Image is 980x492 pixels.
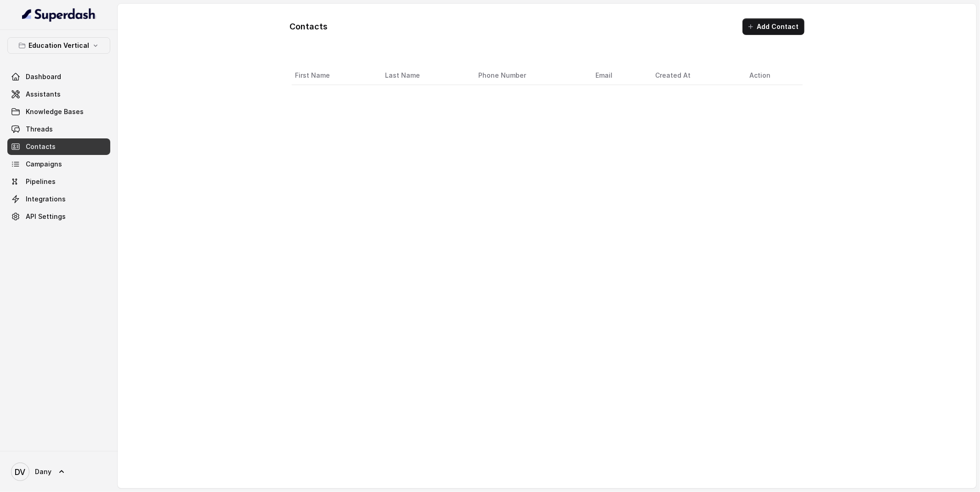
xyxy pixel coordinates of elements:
[7,103,110,120] a: Knowledge Bases
[7,121,110,137] a: Threads
[35,467,51,476] span: Dany
[26,177,56,186] span: Pipelines
[7,86,110,103] a: Assistants
[26,142,56,151] span: Contacts
[22,7,96,22] img: light.svg
[26,195,66,204] span: Integrations
[648,66,742,85] th: Created At
[742,66,803,85] th: Action
[26,107,84,116] span: Knowledge Bases
[292,66,378,85] th: First Name
[7,138,110,155] a: Contacts
[7,208,110,225] a: API Settings
[7,191,110,207] a: Integrations
[7,156,110,172] a: Campaigns
[742,18,804,35] button: Add Contact
[26,160,62,169] span: Campaigns
[290,19,328,34] h1: Contacts
[15,467,26,477] text: DV
[589,66,648,85] th: Email
[26,72,61,81] span: Dashboard
[7,173,110,190] a: Pipelines
[26,125,53,134] span: Threads
[378,66,471,85] th: Last Name
[7,69,110,85] a: Dashboard
[7,37,110,54] button: Education Vertical
[471,66,588,85] th: Phone Number
[26,212,66,221] span: API Settings
[7,459,110,485] a: Dany
[28,40,89,51] p: Education Vertical
[26,90,61,99] span: Assistants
